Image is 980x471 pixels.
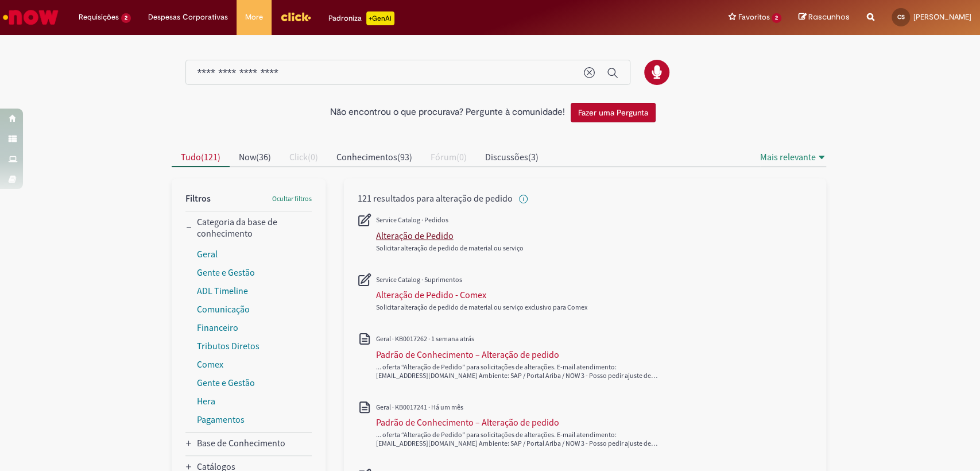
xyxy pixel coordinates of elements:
[366,11,394,25] p: +GenAi
[808,11,850,22] span: Rascunhos
[571,103,656,122] button: Fazer uma Pergunta
[280,8,311,25] img: click_logo_yellow_360x200.png
[121,13,131,23] span: 2
[897,13,905,21] span: CS
[148,11,228,23] span: Despesas Corporativas
[772,13,781,23] span: 2
[245,11,263,23] span: More
[330,107,565,118] h2: Não encontrou o que procurava? Pergunte à comunidade!
[328,11,394,25] div: Padroniza
[1,6,60,29] img: ServiceNow
[738,11,769,23] span: Favoritos
[799,12,850,23] a: Rascunhos
[79,11,119,23] span: Requisições
[913,12,971,22] span: [PERSON_NAME]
